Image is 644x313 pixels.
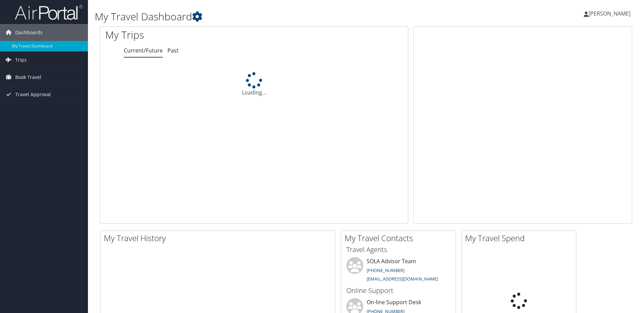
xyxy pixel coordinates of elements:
a: Current/Future [124,47,163,54]
a: Past [167,47,179,54]
h2: My Travel Contacts [345,232,456,244]
span: [PERSON_NAME] [589,10,630,17]
span: Travel Approval [15,86,51,103]
h1: My Travel Dashboard [95,9,456,24]
div: Loading... [100,72,408,97]
h3: Travel Agents [346,245,451,254]
h2: My Travel Spend [465,232,576,244]
h2: My Travel History [104,232,335,244]
span: Trips [15,51,27,68]
li: SOLA Advisor Team [343,257,454,285]
a: [PHONE_NUMBER] [367,267,405,273]
h1: My Trips [105,28,275,42]
span: Dashboards [15,24,43,41]
img: airportal-logo.png [15,4,83,20]
a: [EMAIL_ADDRESS][DOMAIN_NAME] [367,276,438,282]
a: [PERSON_NAME] [584,3,637,24]
span: Book Travel [15,69,41,86]
h3: Online Support [346,286,451,295]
